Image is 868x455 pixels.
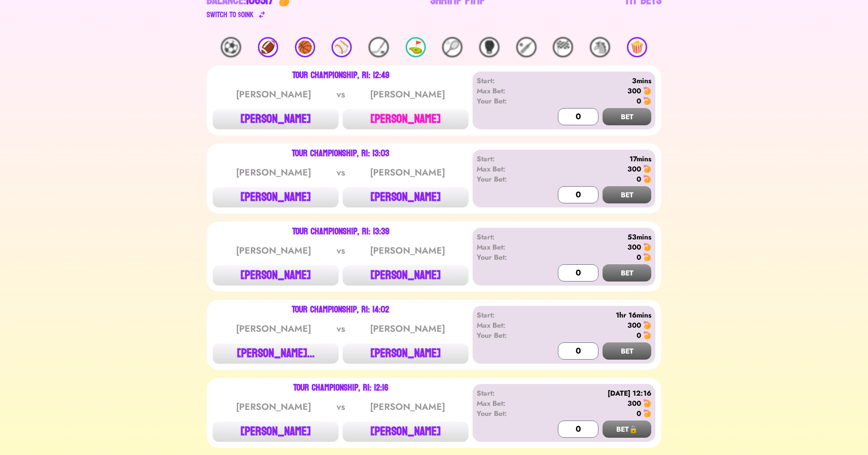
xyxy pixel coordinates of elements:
div: 1hr 16mins [535,310,651,320]
img: 🍤 [643,165,651,173]
img: 🍤 [643,331,651,339]
div: 🏀 [295,37,315,57]
button: [PERSON_NAME]... [213,343,339,364]
div: 0 [637,408,641,418]
div: 🏒 [369,37,389,57]
div: 3mins [535,76,651,86]
div: vs [335,322,347,336]
button: BET🔒 [603,421,651,438]
div: 300 [627,86,641,96]
div: 🏏 [516,37,537,57]
div: Tour Championship, R1: 12:49 [292,72,389,80]
div: vs [335,243,347,258]
div: 300 [627,320,641,330]
div: Start: [477,76,535,86]
div: Max Bet: [477,320,535,330]
div: 0 [637,330,641,340]
div: Your Bet: [477,174,535,184]
div: Start: [477,388,535,398]
div: ⛳️ [406,37,426,57]
div: Your Bet: [477,252,535,262]
button: [PERSON_NAME] [343,343,469,364]
button: BET [603,264,651,282]
div: Max Bet: [477,398,535,408]
div: vs [335,165,347,180]
div: ⚽️ [221,37,241,57]
img: 🍤 [643,399,651,407]
div: 300 [627,242,641,252]
div: Max Bet: [477,86,535,96]
div: 0 [637,252,641,262]
button: BET [603,186,651,203]
div: 🏈 [258,37,278,57]
div: [PERSON_NAME] [356,322,459,336]
div: Max Bet: [477,164,535,174]
button: [PERSON_NAME] [213,187,339,207]
img: 🍤 [643,409,651,417]
div: [DATE] 12:16 [535,388,651,398]
div: Tour Championship, R1: 12:16 [293,384,388,392]
div: 🏁 [553,37,573,57]
div: [PERSON_NAME] [356,400,459,414]
button: BET [603,342,651,360]
div: 53mins [535,232,651,242]
div: 0 [637,96,641,106]
button: [PERSON_NAME] [213,422,339,442]
div: Switch to $ OINK [207,9,254,21]
div: 300 [627,398,641,408]
div: vs [335,87,347,101]
div: ⚾️ [331,37,352,57]
div: [PERSON_NAME] [222,87,325,101]
div: [PERSON_NAME] [222,322,325,336]
div: 🥊 [479,37,499,57]
button: [PERSON_NAME] [343,265,469,286]
div: Your Bet: [477,96,535,106]
div: Tour Championship, R1: 13:39 [292,228,389,236]
div: Your Bet: [477,408,535,418]
img: 🍤 [643,321,651,329]
div: Your Bet: [477,330,535,340]
div: 🍿 [627,37,647,57]
img: 🍤 [643,97,651,105]
div: Start: [477,232,535,242]
div: [PERSON_NAME] [222,165,325,180]
div: [PERSON_NAME] [356,87,459,101]
div: 🎾 [442,37,462,57]
div: Tour Championship, R1: 14:02 [292,306,389,314]
button: [PERSON_NAME] [213,265,339,286]
div: 🐴 [590,37,610,57]
div: [PERSON_NAME] [356,243,459,258]
img: 🍤 [643,253,651,261]
img: 🍤 [643,175,651,183]
button: [PERSON_NAME] [213,109,339,129]
div: 0 [637,174,641,184]
button: [PERSON_NAME] [343,187,469,207]
div: [PERSON_NAME] [222,400,325,414]
div: Tour Championship, R1: 13:03 [292,150,389,158]
button: [PERSON_NAME] [343,422,469,442]
div: 17mins [535,154,651,164]
div: 300 [627,164,641,174]
img: 🍤 [643,243,651,251]
div: Start: [477,154,535,164]
div: Max Bet: [477,242,535,252]
div: vs [335,400,347,414]
div: Start: [477,310,535,320]
button: [PERSON_NAME] [343,109,469,129]
button: BET [603,108,651,125]
div: [PERSON_NAME] [222,243,325,258]
img: 🍤 [643,87,651,95]
div: [PERSON_NAME] [356,165,459,180]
